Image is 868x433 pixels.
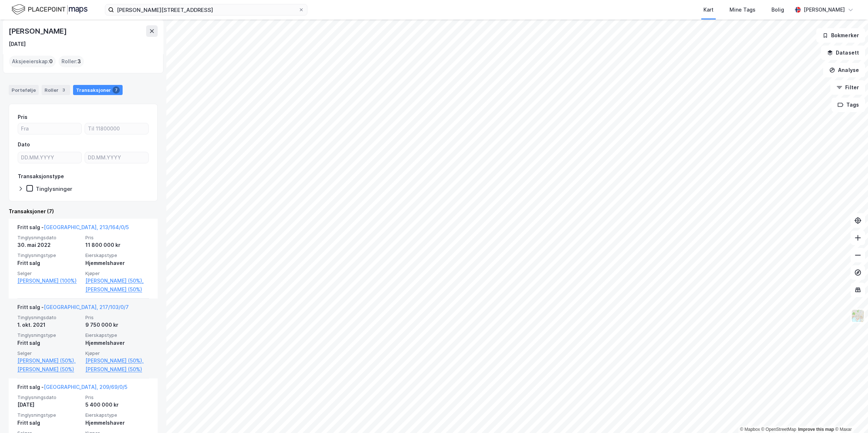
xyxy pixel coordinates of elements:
[17,252,81,258] span: Tinglysningstype
[17,412,81,418] span: Tinglysningstype
[85,123,148,134] input: Til 11800000
[49,57,53,66] span: 0
[114,4,298,15] input: Søk på adresse, matrikkel, gårdeiere, leietakere eller personer
[85,259,149,267] div: Hjemmelshaver
[18,140,30,149] div: Dato
[17,276,81,285] a: [PERSON_NAME] (100%)
[44,304,129,310] a: [GEOGRAPHIC_DATA], 217/103/0/7
[85,412,149,418] span: Eierskapstype
[85,152,148,163] input: DD.MM.YYYY
[9,25,68,37] div: [PERSON_NAME]
[44,384,127,390] a: [GEOGRAPHIC_DATA], 209/69/0/5
[85,235,149,241] span: Pris
[17,350,81,356] span: Selger
[85,394,149,400] span: Pris
[44,224,129,230] a: [GEOGRAPHIC_DATA], 213/164/0/5
[821,46,865,60] button: Datasett
[85,321,149,329] div: 9 750 000 kr
[18,113,27,121] div: Pris
[17,303,129,314] div: Fritt salg -
[17,383,127,394] div: Fritt salg -
[85,285,149,294] a: [PERSON_NAME] (50%)
[85,356,149,365] a: [PERSON_NAME] (50%),
[85,419,149,427] div: Hjemmelshaver
[42,85,70,95] div: Roller
[85,365,149,374] a: [PERSON_NAME] (50%)
[85,252,149,258] span: Eierskapstype
[59,56,84,67] div: Roller :
[85,241,149,249] div: 11 800 000 kr
[771,5,784,14] div: Bolig
[18,172,64,181] div: Transaksjonstype
[60,86,67,94] div: 3
[12,3,88,16] img: logo.f888ab2527a4732fd821a326f86c7f29.svg
[9,40,26,48] div: [DATE]
[17,365,81,374] a: [PERSON_NAME] (50%)
[85,270,149,276] span: Kjøper
[804,5,845,14] div: [PERSON_NAME]
[85,276,149,285] a: [PERSON_NAME] (50%),
[17,241,81,249] div: 30. mai 2022
[832,398,868,433] div: Kontrollprogram for chat
[17,259,81,267] div: Fritt salg
[17,321,81,329] div: 1. okt. 2021
[36,185,72,192] div: Tinglysninger
[761,427,796,432] a: OpenStreetMap
[85,332,149,338] span: Eierskapstype
[831,98,865,112] button: Tags
[85,400,149,409] div: 5 400 000 kr
[17,223,129,235] div: Fritt salg -
[9,207,158,216] div: Transaksjoner (7)
[830,80,865,95] button: Filter
[703,5,714,14] div: Kart
[9,56,56,67] div: Aksjeeierskap :
[17,270,81,276] span: Selger
[18,123,81,134] input: Fra
[85,350,149,356] span: Kjøper
[17,235,81,241] span: Tinglysningsdato
[73,85,123,95] div: Transaksjoner
[17,332,81,338] span: Tinglysningstype
[816,28,865,43] button: Bokmerker
[832,398,868,433] iframe: Chat Widget
[17,314,81,321] span: Tinglysningsdato
[18,152,81,163] input: DD.MM.YYYY
[823,63,865,77] button: Analyse
[9,85,39,95] div: Portefølje
[729,5,756,14] div: Mine Tags
[85,339,149,347] div: Hjemmelshaver
[85,314,149,321] span: Pris
[112,86,120,94] div: 7
[740,427,760,432] a: Mapbox
[77,57,81,66] span: 3
[17,394,81,400] span: Tinglysningsdato
[17,339,81,347] div: Fritt salg
[851,309,865,323] img: Z
[798,427,834,432] a: Improve this map
[17,356,81,365] a: [PERSON_NAME] (50%),
[17,400,81,409] div: [DATE]
[17,419,81,427] div: Fritt salg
